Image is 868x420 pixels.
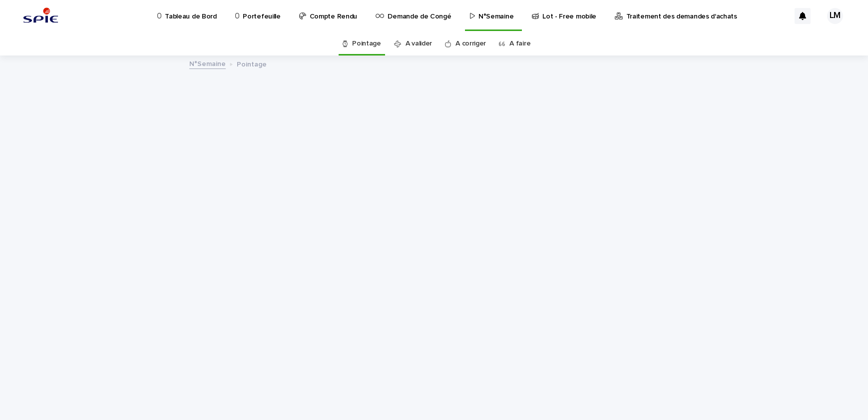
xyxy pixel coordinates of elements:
a: Pointage [352,32,381,55]
a: A faire [509,32,530,55]
div: LM [827,8,843,24]
a: A valider [406,32,432,55]
a: N°Semaine [189,57,226,69]
p: Pointage [237,58,267,69]
a: A corriger [455,32,486,55]
img: svstPd6MQfCT1uX1QGkG [20,6,61,26]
